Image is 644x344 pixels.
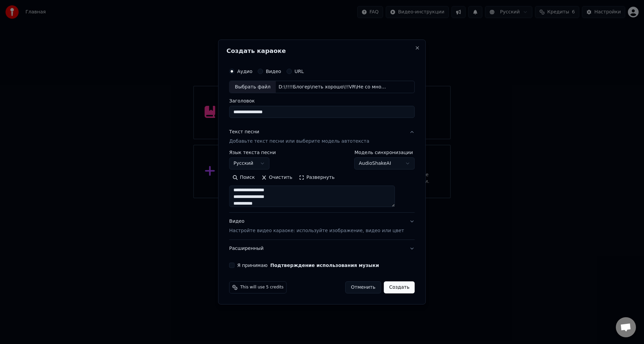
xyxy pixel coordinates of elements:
span: This will use 5 credits [240,285,283,290]
button: Поиск [229,173,258,183]
div: D:\!!!!Блогер\петь хорошо\!!VR\Не со мной ты - Чайф кавер под гитару и не только_1.mp3 [276,84,390,90]
button: Очистить [258,173,296,183]
div: Выбрать файл [229,81,276,93]
button: Создать [384,281,415,293]
label: Заголовок [229,99,415,104]
button: Расширенный [229,240,415,257]
div: Текст песниДобавьте текст песни или выберите модель автотекста [229,150,415,213]
div: Видео [229,218,404,234]
h2: Создать караоке [226,48,417,54]
label: Аудио [237,69,252,74]
p: Настройте видео караоке: используйте изображение, видео или цвет [229,227,404,234]
label: Язык текста песни [229,150,276,155]
button: Отменить [345,281,381,293]
label: Я принимаю [237,263,379,268]
label: URL [294,69,304,74]
p: Добавьте текст песни или выберите модель автотекста [229,138,369,145]
label: Модель синхронизации [355,150,415,155]
div: Текст песни [229,129,259,136]
label: Видео [266,69,281,74]
button: Текст песниДобавьте текст песни или выберите модель автотекста [229,124,415,150]
button: Развернуть [296,173,338,183]
button: ВидеоНастройте видео караоке: используйте изображение, видео или цвет [229,213,415,240]
button: Я принимаю [270,263,379,268]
